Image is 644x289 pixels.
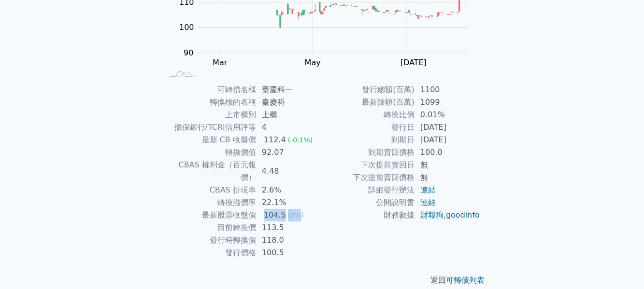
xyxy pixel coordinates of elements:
[322,109,415,121] td: 轉換比例
[322,196,415,209] td: 公開說明書
[322,159,415,171] td: 下次提前賣回日
[420,185,436,194] a: 連結
[322,121,415,134] td: 發行日
[322,209,415,221] td: 財務數據
[322,184,415,196] td: 詳細發行辦法
[415,121,481,134] td: [DATE]
[256,146,322,159] td: 92.07
[164,221,256,234] td: 目前轉換價
[256,234,322,247] td: 118.0
[288,136,313,144] span: (-0.1%)
[256,247,322,259] td: 100.5
[305,58,321,67] tspan: May
[415,109,481,121] td: 0.01%
[164,146,256,159] td: 轉換價值
[256,221,322,234] td: 113.5
[184,48,193,57] tspan: 90
[322,96,415,109] td: 最新餘額(百萬)
[420,198,436,207] a: 連結
[164,121,256,134] td: 擔保銀行/TCRI信用評等
[415,209,481,221] td: ,
[164,196,256,209] td: 轉換溢價率
[446,275,485,285] a: 可轉債列表
[420,210,444,220] a: 財報狗
[288,211,304,219] span: (0%)
[164,83,256,96] td: 可轉債名稱
[164,96,256,109] td: 轉換標的名稱
[164,247,256,259] td: 發行價格
[446,210,480,220] a: goodinfo
[256,83,322,96] td: 臺慶科一
[415,96,481,109] td: 1099
[256,109,322,121] td: 上櫃
[322,171,415,184] td: 下次提前賣回價格
[256,96,322,109] td: 臺慶科
[164,109,256,121] td: 上市櫃別
[179,23,194,32] tspan: 100
[164,184,256,196] td: CBAS 折現率
[262,134,288,146] div: 112.4
[415,159,481,171] td: 無
[256,159,322,184] td: 4.48
[322,134,415,146] td: 到期日
[256,196,322,209] td: 22.1%
[164,234,256,247] td: 發行時轉換價
[415,146,481,159] td: 100.0
[213,58,228,67] tspan: Mar
[164,159,256,184] td: CBAS 權利金（百元報價）
[596,243,644,289] iframe: Chat Widget
[164,209,256,221] td: 最新股票收盤價
[401,58,427,67] tspan: [DATE]
[256,121,322,134] td: 4
[256,184,322,196] td: 2.6%
[415,134,481,146] td: [DATE]
[415,171,481,184] td: 無
[262,209,288,221] div: 104.5
[322,146,415,159] td: 到期賣回價格
[596,243,644,289] div: 聊天小工具
[164,134,256,146] td: 最新 CB 收盤價
[152,275,492,286] p: 返回
[415,83,481,96] td: 1100
[322,83,415,96] td: 發行總額(百萬)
